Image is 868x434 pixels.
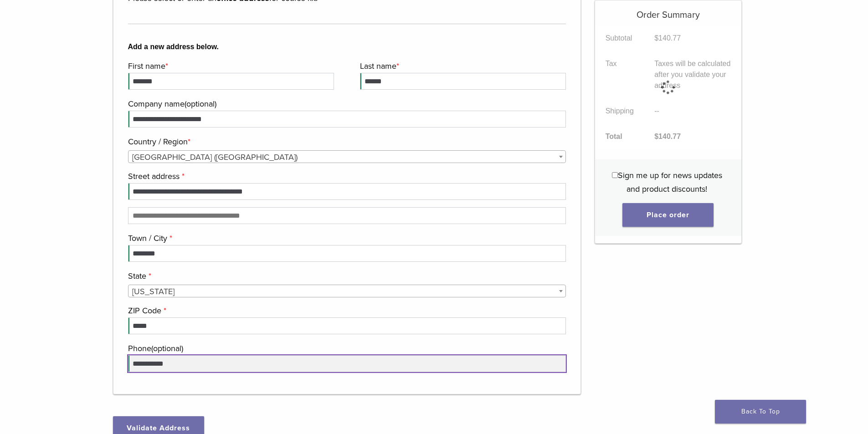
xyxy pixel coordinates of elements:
[128,304,564,317] label: ZIP Code
[128,135,564,148] label: Country / Region
[622,203,714,227] button: Place order
[128,231,564,245] label: Town / City
[128,285,566,298] span: New Mexico
[185,99,216,109] span: (optional)
[715,400,806,424] a: Back To Top
[595,0,741,20] h5: Order Summary
[360,59,564,73] label: Last name
[151,343,183,353] span: (optional)
[612,172,618,178] input: Sign me up for news updates and product discounts!
[128,269,564,283] label: State
[128,169,564,183] label: Street address
[128,151,566,163] span: United States (US)
[128,285,566,297] span: State
[128,342,564,355] label: Phone
[128,97,564,111] label: Company name
[128,59,332,73] label: First name
[618,170,722,194] span: Sign me up for news updates and product discounts!
[128,41,566,52] b: Add a new address below.
[128,150,566,163] span: Country / Region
